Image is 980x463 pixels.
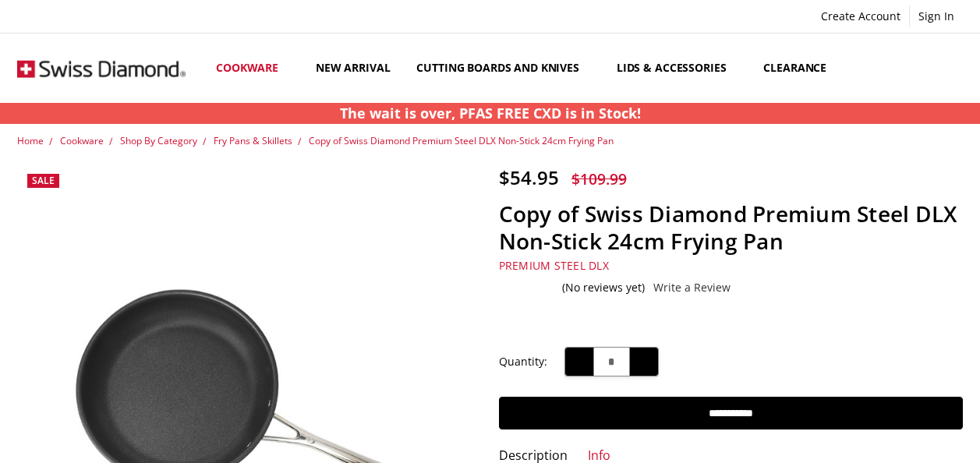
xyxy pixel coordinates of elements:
[17,134,44,147] a: Home
[403,34,603,103] a: Cutting boards and knives
[499,258,609,273] a: Premium Steel DLX
[571,168,627,189] span: $109.99
[499,353,547,370] label: Quantity:
[499,164,559,190] span: $54.95
[603,34,750,103] a: Lids & Accessories
[750,34,851,103] a: Clearance
[203,34,302,103] a: Cookware
[653,281,731,294] a: Write a Review
[309,134,614,147] a: Copy of Swiss Diamond Premium Steel DLX Non-Stick 24cm Frying Pan
[120,134,197,147] a: Shop By Category
[214,134,292,147] a: Fry Pans & Skillets
[340,103,641,124] p: The wait is over, PFAS FREE CXD is in Stock!
[32,174,55,187] span: Sale
[302,34,403,103] a: New arrival
[910,5,963,27] a: Sign In
[562,281,645,294] span: (No reviews yet)
[17,35,185,102] img: Free Shipping On Every Order
[60,134,104,147] a: Cookware
[812,5,909,27] a: Create Account
[499,200,963,255] h1: Copy of Swiss Diamond Premium Steel DLX Non-Stick 24cm Frying Pan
